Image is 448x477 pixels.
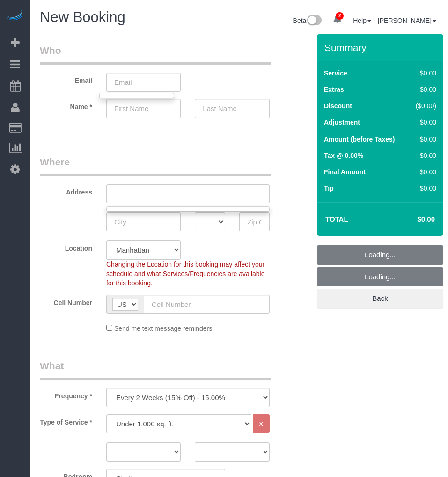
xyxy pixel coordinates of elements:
[324,68,347,78] label: Service
[411,68,436,78] div: $0.00
[33,414,99,427] label: Type of Service *
[306,15,322,27] img: New interface
[328,9,346,30] a: 2
[411,118,436,127] div: $0.00
[324,167,366,177] label: Final Amount
[144,295,270,314] input: Cell Number
[106,261,265,287] span: Changing the Location for this booking may affect your schedule and what Services/Frequencies are...
[411,85,436,94] div: $0.00
[40,359,271,380] legend: What
[106,212,181,231] input: City
[378,17,436,24] a: [PERSON_NAME]
[40,44,271,65] legend: Who
[324,118,360,127] label: Adjustment
[411,151,436,160] div: $0.00
[325,215,348,223] strong: Total
[33,240,99,253] label: Location
[40,155,271,176] legend: Where
[106,99,181,118] input: First Name
[33,184,99,197] label: Address
[324,151,363,160] label: Tax @ 0.00%
[411,134,436,144] div: $0.00
[353,17,371,24] a: Help
[324,85,344,94] label: Extras
[195,99,269,118] input: Last Name
[33,73,99,85] label: Email
[114,325,212,332] span: Send me text message reminders
[317,289,443,308] a: Back
[293,17,322,24] a: Beta
[6,9,24,22] img: Automaid Logo
[411,101,436,111] div: ($0.00)
[411,167,436,177] div: $0.00
[40,9,125,25] span: New Booking
[411,184,436,193] div: $0.00
[33,295,99,307] label: Cell Number
[324,134,395,144] label: Amount (before Taxes)
[239,212,270,231] input: Zip Code
[324,42,439,53] h3: Summary
[389,216,435,224] h4: $0.00
[336,12,344,20] span: 2
[324,101,352,111] label: Discount
[106,73,181,92] input: Email
[324,184,334,193] label: Tip
[33,388,99,401] label: Frequency *
[33,99,99,112] label: Name *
